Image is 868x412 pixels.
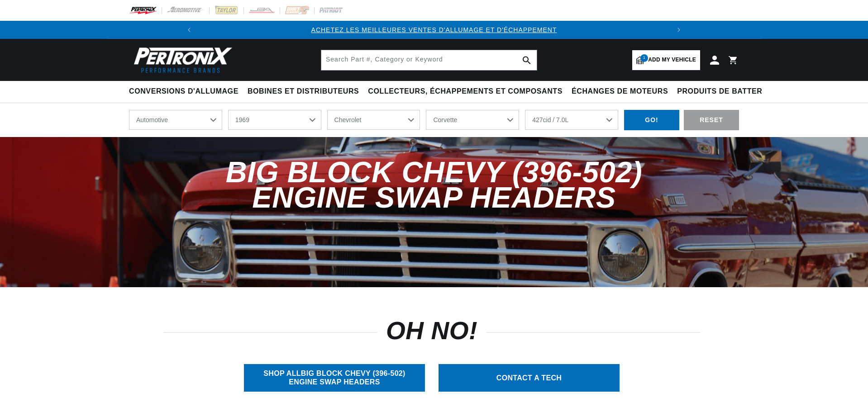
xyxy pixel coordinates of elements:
[648,56,696,64] span: Add my vehicle
[684,110,739,130] div: RESET
[198,25,670,35] div: 1 sur 2
[226,156,642,213] span: Big Block Chevy (396-502) Engine Swap Headers
[677,87,770,95] font: Produits de batterie
[321,50,537,70] input: Rechercher une référence de pièce, une catégorie ou un mot-clé
[180,21,198,39] button: Traduction manquante : en.sections.announcements.previous_announcement
[129,87,238,95] font: Conversions d'allumage
[670,21,688,39] button: Traduction manquante : en.sections.announcements.next_announcement
[106,21,762,39] slideshow-component: Traduction manquante : en.sections.announcements.announcement_bar
[129,81,243,102] summary: Conversions d'allumage
[672,81,774,102] summary: Produits de batterie
[368,87,563,95] font: Collecteurs, échappements et composants
[129,44,233,76] img: Pertronix
[228,110,321,130] select: Année
[624,110,679,130] div: GO!
[311,26,557,33] a: ACHETEZ LES MEILLEURES VENTES D'ALLUMAGE ET D'ÉCHAPPEMENT
[363,81,567,102] summary: Collecteurs, échappements et composants
[525,110,618,130] select: Moteur
[640,54,648,62] span: 1
[248,87,359,95] font: Bobines et distributeurs
[386,320,477,341] h1: OH NO!
[439,364,620,392] a: CONTACT A TECH
[327,110,420,130] select: Faire
[426,110,519,130] select: Modèle
[572,87,668,95] font: Échanges de moteurs
[632,50,700,70] a: 1Add my vehicle
[198,25,670,35] div: Annonce
[243,81,363,102] summary: Bobines et distributeurs
[129,110,222,130] select: Type de trajet
[517,50,537,70] button: bouton de recherche
[567,81,672,102] summary: Échanges de moteurs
